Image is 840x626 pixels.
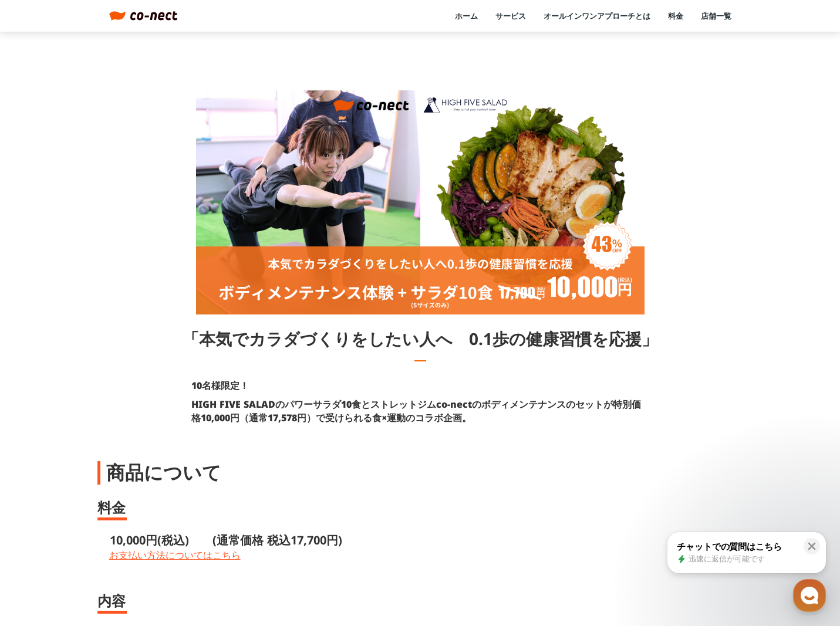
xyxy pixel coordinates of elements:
a: サービス [495,11,526,21]
strong: 10名様限定！ [191,379,249,392]
a: ホーム [455,11,478,21]
a: 料金 [668,11,683,21]
h2: 商品について [106,459,221,486]
a: 店舗一覧 [701,11,731,21]
a: オールインワンアプローチとは [544,11,650,21]
h1: 「本気でカラダづくりをしたい人へ 0.1歩の健康習慣を応援」 [183,326,658,351]
p: 10,000円(税込) (通常価格 税込17,700円) [109,532,743,549]
strong: HIGH FIVE SALADのパワーサラダ10食とストレットジムco-nectのボディメンテナンスのセットが特別価格10,000円（通常17,578円）で受けられる食×運動のコラボ企画。 [191,398,641,424]
a: お支払い方法についてはこちら [109,549,743,561]
h3: 内容 [97,591,743,611]
h3: 料金 [97,498,743,517]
